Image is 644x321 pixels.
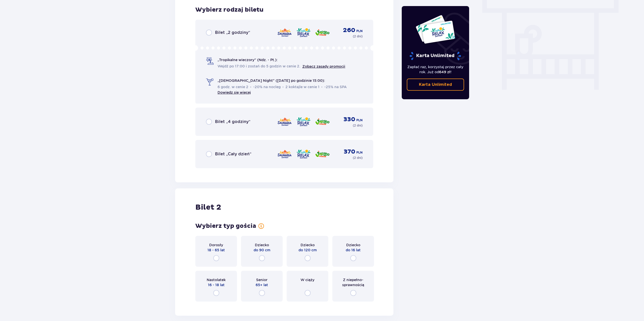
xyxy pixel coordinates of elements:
img: Jamango [315,116,330,127]
p: Karta Unlimited [419,82,452,87]
a: Zobacz zasady promocji [302,64,345,68]
span: do 16 lat [346,248,361,253]
span: Dziecko [301,242,315,248]
a: Karta Unlimited [407,79,464,91]
span: 260 [343,27,355,34]
span: do 120 cm [299,248,317,253]
span: Wejdź po 17:00 i zostań do 5 godzin w cenie 2. [218,64,300,69]
span: PLN [356,150,363,155]
span: 370 [344,148,355,156]
p: ( 2 dni ) [353,34,363,39]
span: Dziecko [346,242,360,248]
span: Nastolatek [207,277,226,282]
span: Z niepełno­sprawnością [337,277,369,287]
span: 2 koktajle w cenie 1 [283,84,319,89]
span: -25% na SPA [321,84,347,89]
img: Dwie karty całoroczne do Suntago z napisem 'UNLIMITED RELAX', na białym tle z tropikalnymi liśćmi... [415,15,455,44]
span: 649 zł [439,70,450,74]
img: Saunaria [277,27,292,38]
img: Relax [296,116,311,127]
a: Dowiedz się więcej [218,90,251,94]
span: 18 - 65 lat [207,248,225,253]
p: Karta Unlimited [409,52,462,60]
img: Saunaria [277,116,292,127]
h2: Bilet 2 [195,203,221,212]
span: Bilet „Cały dzień” [215,151,251,157]
img: Relax [296,27,311,38]
span: do 90 cm [254,248,270,253]
p: ( 2 dni ) [353,156,363,160]
img: Saunaria [277,149,292,159]
span: 330 [343,116,355,123]
img: Jamango [315,149,330,159]
h3: Wybierz typ gościa [195,222,256,230]
span: -20% na nocleg [250,84,281,89]
span: 6 godz. w cenie 2 [218,84,248,89]
h3: Wybierz rodzaj biletu [195,6,263,14]
span: Dziecko [255,242,269,248]
span: „[DEMOGRAPHIC_DATA] Night" ([DATE] po godzinie 15:00): [218,78,325,83]
span: Dorosły [209,242,223,248]
span: Bilet „2 godziny” [215,30,250,35]
span: „Tropikalne wieczory" (Ndz. - Pt.): [218,57,278,62]
p: Zapłać raz, korzystaj przez cały rok. Już od ! [407,64,464,75]
span: 16 - 18 lat [208,282,225,287]
img: Jamango [315,27,330,38]
span: Bilet „4 godziny” [215,119,250,125]
img: Relax [296,149,311,159]
p: ( 2 dni ) [353,123,363,128]
span: PLN [356,29,363,33]
span: W ciąży [301,277,314,282]
span: Senior [256,277,267,282]
span: PLN [356,118,363,122]
span: 65+ lat [256,282,268,287]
